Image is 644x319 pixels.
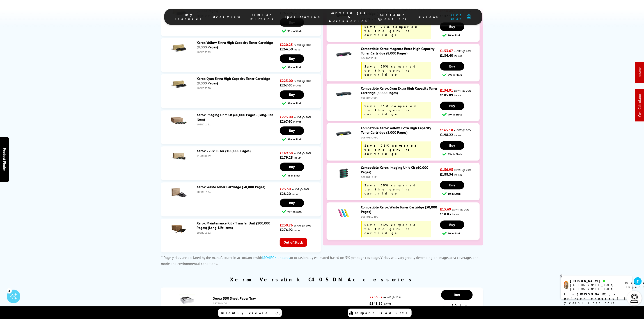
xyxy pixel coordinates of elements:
[454,168,471,172] span: ex VAT @ 20%
[449,183,455,187] span: Buy
[564,292,629,314] p: of 8 years! I can help you choose the right product
[280,42,293,47] strong: £220.25
[454,49,471,53] span: ex VAT @ 20%
[630,294,639,303] img: user-headset-light.svg
[449,222,455,227] span: Buy
[336,46,352,62] img: Compatible Xerox Magenta Extra High Capacity Toner Cartridge (8,000 Pages)
[171,185,187,200] img: Xerox Waste Toner Cartridge (30,000 Pages)
[384,296,401,299] span: ex VAT @ 20%
[289,128,295,133] span: Buy
[197,231,279,234] div: 108R01122
[452,213,460,216] span: inc vat
[440,53,453,58] strong: £184.40
[250,13,276,21] span: Similar Printers
[293,120,301,123] span: inc vat
[218,309,282,317] a: Recently Viewed (5)
[440,172,453,176] strong: £188.34
[294,224,311,227] span: ex VAT @ 20%
[348,309,412,317] a: Compare Products
[449,13,465,21] span: Live Chat
[361,86,438,95] a: Compatible Xerox Cyan Extra High Capacity Toner Cartridge (8,000 Pages)
[361,136,439,139] div: 106R03529PL
[282,173,321,178] div: 38 In Stock
[361,96,439,100] div: 106R03530PL
[289,56,295,61] span: Buy
[449,104,455,108] span: Buy
[294,228,301,232] span: inc vat
[336,86,352,102] img: Compatible Xerox Cyan Extra High Capacity Toner Cartridge (8,000 Pages)
[564,281,568,289] img: amy-livechat.png
[294,43,311,47] span: ex VAT @ 20%
[364,64,420,77] span: Save 30% compared to the genuine cartridge
[293,84,301,87] span: inc vat
[449,64,455,68] span: Buy
[361,175,439,179] div: 108R01121PL
[454,94,462,97] span: inc vat
[440,167,453,172] strong: £156.95
[280,223,293,227] strong: £230.76
[454,129,471,132] span: ex VAT @ 20%
[442,231,479,235] div: 20 In Stock
[364,144,421,156] span: Save 25% compared to the genuine cartridge
[364,183,420,195] span: Save 30% compared to the genuine cartridge
[280,119,292,124] strong: £267.60
[7,288,12,293] div: 3
[292,188,309,191] span: ex VAT @ 20%
[197,40,273,49] a: Xerox Yellow Extra High Capacity Toner Cartridge (8,000 Pages)
[171,113,187,128] img: Xerox Imaging Unit Kit (60,000 Pages) (Long-Life Item)
[294,156,301,159] span: inc vat
[280,78,293,83] strong: £223.00
[289,201,295,205] span: Buy
[197,86,279,90] div: 106R03530
[361,215,439,218] div: 108R01124PL
[570,279,620,283] div: [PERSON_NAME]
[289,92,295,97] span: Buy
[361,46,434,55] a: Compatible Xerox Magenta Extra High Capacity Toner Cartridge (8,000 Pages)
[440,128,453,132] strong: £165.18
[364,223,420,235] span: Save 33% compared to the genuine cartridge
[440,93,453,97] strong: £185.89
[336,205,352,221] img: Compatible Xerox Waste Toner Cartridge (30,000 Pages)
[292,192,299,196] span: inc vat
[294,48,301,51] span: inc vat
[294,115,311,119] span: ex VAT @ 20%
[637,94,642,117] a: Cost Calculator
[384,302,391,305] span: inc vat
[442,152,479,156] div: 99+ In Stock
[2,148,7,171] span: Product Finder
[176,13,204,21] span: Key Features
[442,73,479,77] div: 99+ In Stock
[282,65,321,69] div: 99+ In Stock
[213,296,256,301] a: Xerox 550 Sheet Paper Tray
[364,104,420,116] span: Save 31% compared to the genuine cartridge
[440,48,453,53] strong: £153.67
[282,101,321,105] div: 99+ In Stock
[329,11,369,23] span: Cartridges & Accessories
[454,133,462,137] span: inc vat
[370,295,383,299] strong: £286.52
[285,15,320,19] span: Specification
[197,190,279,194] div: 108R01124
[449,143,455,148] span: Buy
[171,149,187,164] img: Xerox 220V Fuser (100,000 Pages)
[452,208,469,211] span: ex VAT @ 20%
[418,15,440,19] span: Reviews
[171,40,187,56] img: Xerox Yellow Extra High Capacity Toner Cartridge (8,000 Pages)
[197,154,279,158] div: 115R00089
[161,255,483,267] p: **Page yields are declared by the manufacturer in accordance with or occasionally estimated based...
[294,79,311,83] span: ex VAT @ 20%
[280,47,293,51] strong: £264.30
[454,89,471,92] span: ex VAT @ 20%
[336,165,352,181] img: Compatible Xerox Imaging Unit Kit (60,000 Pages)
[282,209,321,214] div: 99+ In Stock
[280,151,293,155] strong: £149.38
[370,301,383,306] strong: £343.82
[440,207,451,211] strong: £15.69
[197,185,265,189] a: Xerox Waste Toner Cartridge (30,000 Pages)
[361,126,431,135] a: Compatible Xerox Yellow Extra High Capacity Toner Cartridge (8,000 Pages)
[336,126,352,141] img: Compatible Xerox Yellow Extra High Capacity Toner Cartridge (8,000 Pages)
[197,76,270,85] a: Xerox Cyan Extra High Capacity Toner Cartridge (8,000 Pages)
[454,292,460,297] span: Buy
[282,29,321,33] div: 99+ In Stock
[280,115,293,119] strong: £223.00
